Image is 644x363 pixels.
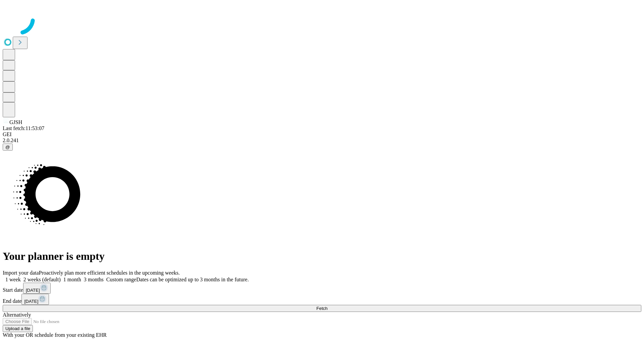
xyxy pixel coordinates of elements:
[3,137,641,144] div: 2.0.241
[3,283,641,294] div: Start date
[3,125,44,131] span: Last fetch: 11:53:07
[3,294,641,305] div: End date
[3,312,31,318] span: Alternatively
[3,332,107,338] span: With your OR schedule from your existing EHR
[63,277,81,282] span: 1 month
[9,119,22,125] span: GJSH
[5,277,21,282] span: 1 week
[39,270,180,276] span: Proactively plan more efficient schedules in the upcoming weeks.
[84,277,104,282] span: 3 months
[3,144,13,151] button: @
[3,270,39,276] span: Import your data
[26,288,40,293] span: [DATE]
[21,294,49,305] button: [DATE]
[316,306,327,311] span: Fetch
[23,277,61,282] span: 2 weeks (default)
[23,283,51,294] button: [DATE]
[3,250,641,263] h1: Your planner is empty
[3,325,33,332] button: Upload a file
[24,299,38,304] span: [DATE]
[3,131,641,137] div: GEI
[136,277,249,282] span: Dates can be optimized up to 3 months in the future.
[5,145,10,150] span: @
[106,277,136,282] span: Custom range
[3,305,641,312] button: Fetch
